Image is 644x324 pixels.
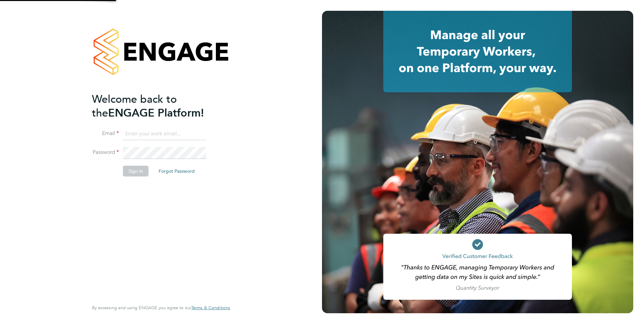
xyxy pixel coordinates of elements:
span: Terms & Conditions [191,305,230,311]
h2: ENGAGE Platform! [92,92,223,120]
input: Enter your work email... [123,128,206,140]
a: Terms & Conditions [191,305,230,311]
button: Sign In [123,166,149,176]
span: By accessing and using ENGAGE you agree to our [92,305,230,311]
label: Password [92,149,119,156]
label: Email [92,130,119,137]
span: Welcome back to the [92,93,177,120]
button: Forgot Password [153,166,200,176]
